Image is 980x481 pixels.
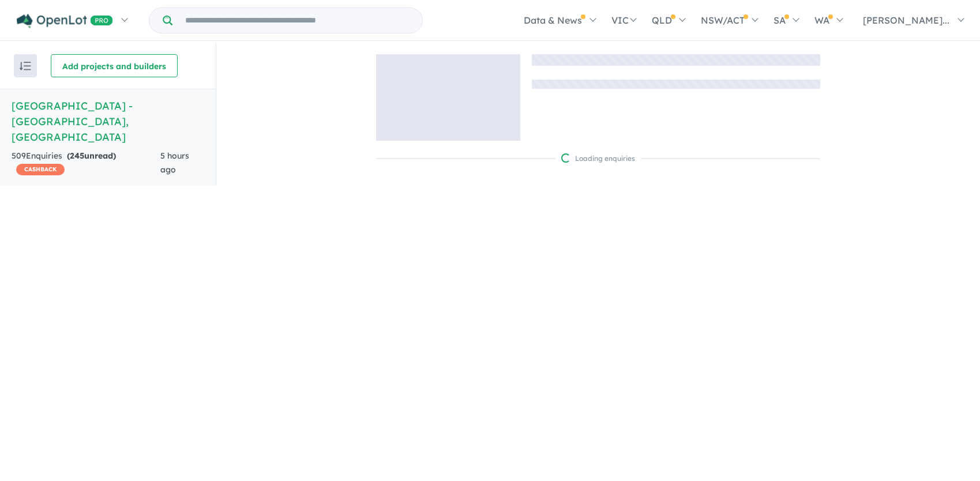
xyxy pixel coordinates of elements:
[70,151,84,161] span: 245
[51,54,178,77] button: Add projects and builders
[863,14,949,26] span: [PERSON_NAME]...
[561,153,635,164] div: Loading enquiries
[175,8,420,33] input: Try estate name, suburb, builder or developer
[20,62,31,70] img: sort.svg
[16,164,65,175] span: CASHBACK
[17,14,113,28] img: Openlot PRO Logo White
[67,151,116,161] strong: ( unread)
[12,149,160,177] div: 509 Enquir ies
[160,151,189,175] span: 5 hours ago
[12,98,204,145] h5: [GEOGRAPHIC_DATA] - [GEOGRAPHIC_DATA] , [GEOGRAPHIC_DATA]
